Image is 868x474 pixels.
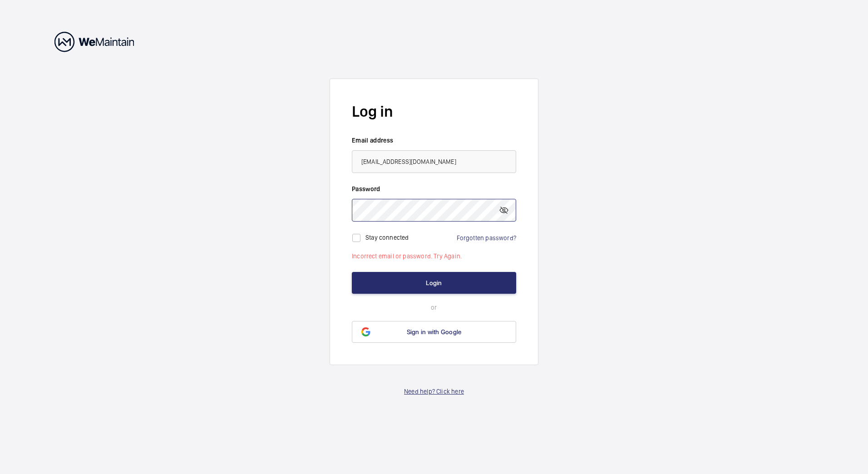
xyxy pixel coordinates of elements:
[352,136,516,145] label: Email address
[457,234,516,242] a: Forgotten password?
[404,387,464,396] a: Need help? Click here
[352,150,516,173] input: Your email address
[407,328,462,336] span: Sign in with Google
[352,272,516,294] button: Login
[352,303,516,312] p: or
[352,184,516,193] label: Password
[352,101,516,122] h2: Log in
[365,233,409,241] label: Stay connected
[352,252,516,261] p: Incorrect email or password. Try Again.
